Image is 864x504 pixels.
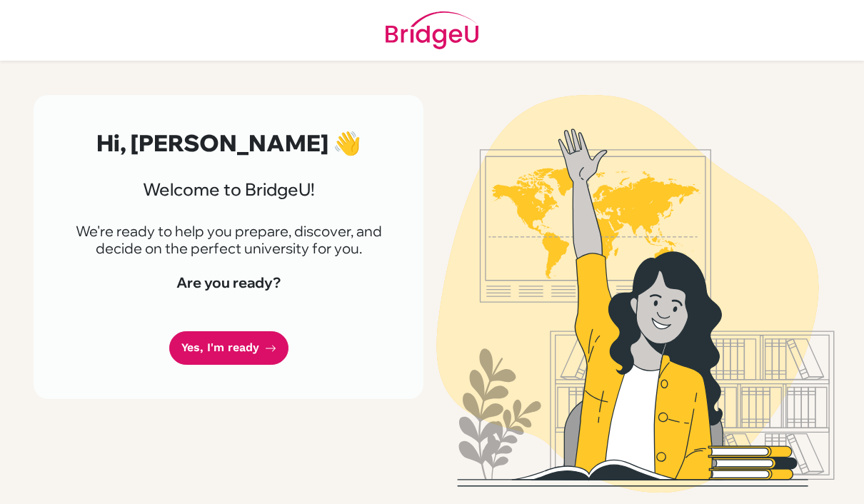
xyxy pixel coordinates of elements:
h3: Welcome to BridgeU! [68,179,389,200]
p: We're ready to help you prepare, discover, and decide on the perfect university for you. [68,223,389,257]
a: Yes, I'm ready [169,331,288,365]
h4: Are you ready? [68,274,389,291]
h2: Hi, [PERSON_NAME] 👋 [68,129,389,156]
